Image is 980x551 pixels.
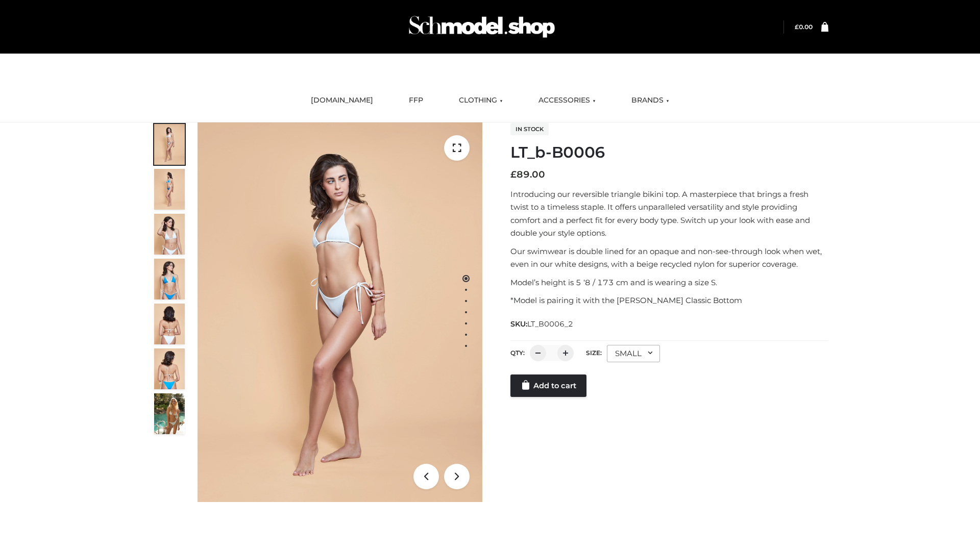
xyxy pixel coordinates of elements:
[154,304,185,344] img: ArielClassicBikiniTop_CloudNine_AzureSky_OW114ECO_7-scaled.jpg
[510,318,574,330] span: SKU:
[510,169,545,180] bdi: 89.00
[154,169,185,210] img: ArielClassicBikiniTop_CloudNine_AzureSky_OW114ECO_2-scaled.jpg
[510,188,828,240] p: Introducing our reversible triangle bikini top. A masterpiece that brings a fresh twist to a time...
[510,143,828,162] h1: LT_b-B0006
[510,374,586,397] a: Add to cart
[154,124,185,165] img: ArielClassicBikiniTop_CloudNine_AzureSky_OW114ECO_1-scaled.jpg
[401,89,431,112] a: FFP
[510,169,517,180] span: £
[154,214,185,255] img: ArielClassicBikiniTop_CloudNine_AzureSky_OW114ECO_3-scaled.jpg
[795,23,813,31] bdi: 0.00
[527,319,573,329] span: LT_B0006_2
[303,89,381,112] a: [DOMAIN_NAME]
[154,348,185,389] img: ArielClassicBikiniTop_CloudNine_AzureSky_OW114ECO_8-scaled.jpg
[795,23,813,31] a: £0.00
[510,123,549,135] span: In stock
[154,259,185,299] img: ArielClassicBikiniTop_CloudNine_AzureSky_OW114ECO_4-scaled.jpg
[624,89,677,112] a: BRANDS
[510,276,828,289] p: Model’s height is 5 ‘8 / 173 cm and is wearing a size S.
[531,89,603,112] a: ACCESSORIES
[451,89,510,112] a: CLOTHING
[510,349,525,357] label: QTY:
[607,345,660,362] div: SMALL
[795,23,799,31] span: £
[510,245,828,271] p: Our swimwear is double lined for an opaque and non-see-through look when wet, even in our white d...
[405,7,558,47] img: Schmodel Admin 964
[198,122,482,502] img: LT_b-B0006
[510,294,828,307] p: *Model is pairing it with the [PERSON_NAME] Classic Bottom
[154,393,185,434] img: Arieltop_CloudNine_AzureSky2.jpg
[586,349,602,357] label: Size:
